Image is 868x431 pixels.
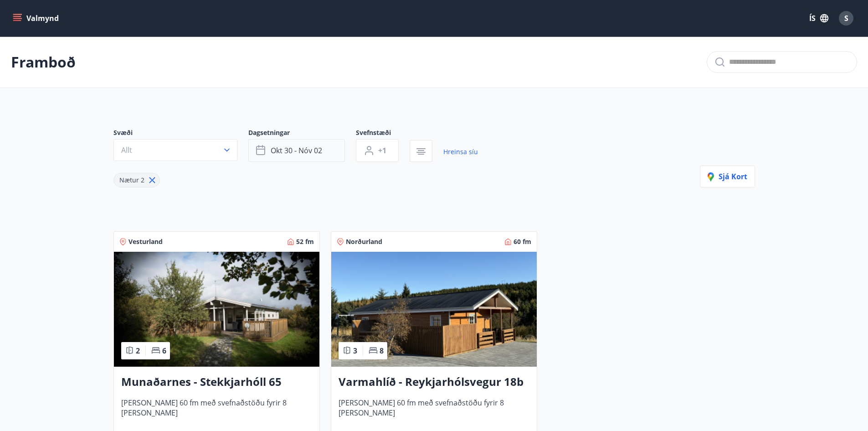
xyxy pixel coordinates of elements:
h3: Munaðarnes - Stekkjarhóll 65 [121,374,312,390]
span: 52 fm [296,237,314,246]
button: ÍS [804,10,833,26]
span: Sjá kort [708,171,747,182]
span: Allt [121,145,132,155]
span: Vesturland [128,237,163,246]
span: 60 fm [514,237,531,246]
button: okt 30 - nóv 02 [248,139,345,162]
span: 6 [162,346,166,356]
span: Dagsetningar [248,128,356,139]
h3: Varmahlíð - Reykjarhólsvegur 18b [339,374,529,390]
p: Framboð [11,52,76,72]
button: +1 [356,139,399,162]
button: Sjá kort [700,166,755,187]
span: S [844,13,848,23]
span: +1 [378,145,386,156]
span: 2 [136,346,140,356]
div: Nætur 2 [113,173,160,187]
span: Svæði [113,128,248,139]
img: Paella dish [331,252,537,367]
button: menu [11,10,62,26]
span: [PERSON_NAME] 60 fm með svefnaðstöðu fyrir 8 [PERSON_NAME] [121,398,312,428]
span: Norðurland [346,237,382,246]
span: [PERSON_NAME] 60 fm með svefnaðstöðu fyrir 8 [PERSON_NAME] [339,398,529,428]
span: okt 30 - nóv 02 [271,145,322,156]
a: Hreinsa síu [443,142,478,162]
span: Svefnstæði [356,128,410,139]
img: Paella dish [114,252,319,367]
button: S [835,7,857,29]
button: Allt [113,139,237,161]
span: 8 [380,346,384,356]
span: 3 [353,346,357,356]
span: Nætur 2 [119,176,144,184]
